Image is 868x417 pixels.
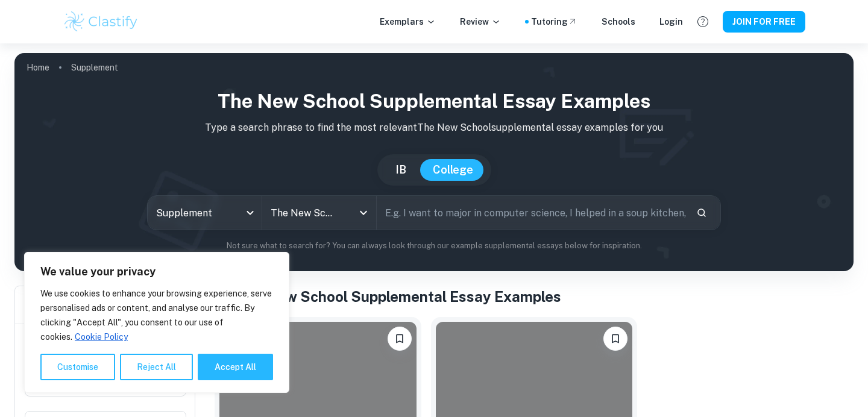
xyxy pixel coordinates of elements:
[531,15,577,28] a: Tutoring
[388,327,412,351] button: Please log in to bookmark exemplars
[659,15,683,28] a: Login
[603,327,627,351] button: Please log in to bookmark exemplars
[377,196,687,230] input: E.g. I want to major in computer science, I helped in a soup kitchen, I want to join the debate t...
[421,159,485,181] button: College
[198,354,273,380] button: Accept All
[148,196,262,230] div: Supplement
[355,204,372,221] button: Open
[24,121,844,135] p: Type a search phrase to find the most relevant The New School supplemental essay examples for you
[40,265,273,279] p: We value your privacy
[74,331,128,342] a: Cookie Policy
[215,286,854,307] h1: All The New School Supplemental Essay Examples
[40,286,273,344] p: We use cookies to enhance your browsing experience, serve personalised ads or content, and analys...
[27,59,49,76] a: Home
[120,354,193,380] button: Reject All
[14,53,854,271] img: profile cover
[63,10,139,34] img: Clastify logo
[380,15,436,28] p: Exemplars
[71,61,118,74] p: Supplement
[24,87,844,116] h1: The New School Supplemental Essay Examples
[460,15,501,28] p: Review
[24,240,844,252] p: Not sure what to search for? You can always look through our example supplemental essays below fo...
[24,252,289,393] div: We value your privacy
[723,11,805,33] button: JOIN FOR FREE
[693,11,713,32] button: Help and Feedback
[383,159,418,181] button: IB
[691,202,712,223] button: Search
[602,15,635,28] a: Schools
[40,354,115,380] button: Customise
